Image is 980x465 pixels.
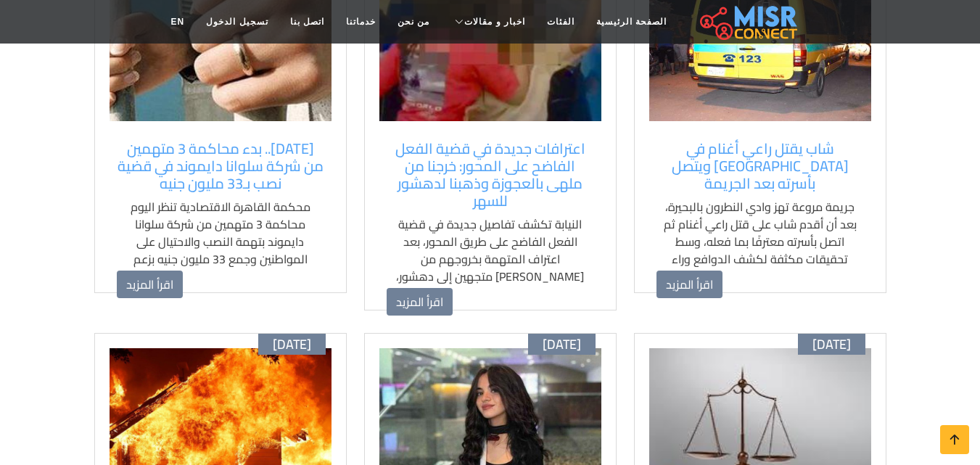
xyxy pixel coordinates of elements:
[536,8,585,36] a: الفئات
[273,337,311,353] span: [DATE]
[387,140,594,210] a: اعترافات جديدة في قضية الفعل الفاضح على المحور: خرجنا من ملهى بالعجوزة وذهبنا لدهشور للسهر
[117,198,324,285] p: محكمة القاهرة الاقتصادية تنظر اليوم محاكمة 3 متهمين من شركة سلوانا دايموند بتهمة النصب والاحتيال ...
[543,337,581,353] span: [DATE]
[700,4,797,40] img: main.misr_connect
[387,215,594,303] p: النيابة تكشف تفاصيل جديدة في قضية الفعل الفاضح على طريق المحور، بعد اعتراف المتهمة بخروجهم من [PE...
[279,8,335,36] a: اتصل بنا
[585,8,678,36] a: الصفحة الرئيسية
[160,8,196,36] a: EN
[117,140,324,192] a: [DATE].. بدء محاكمة 3 متهمين من شركة سلوانا دايموند في قضية نصب بـ33 مليون جنيه
[656,198,864,285] p: جريمة مروعة تهز وادي النطرون بالبحيرة، بعد أن أقدم شاب على قتل راعي أغنام ثم اتصل بأسرته معترفًا ...
[195,8,279,36] a: تسجيل الدخول
[440,8,536,36] a: اخبار و مقالات
[117,271,183,298] a: اقرأ المزيد
[464,15,525,28] span: اخبار و مقالات
[656,271,722,298] a: اقرأ المزيد
[387,288,453,316] a: اقرأ المزيد
[812,337,851,353] span: [DATE]
[335,8,387,36] a: خدماتنا
[656,140,864,192] a: شاب يقتل راعي أغنام في [GEOGRAPHIC_DATA] ويتصل بأسرته بعد الجريمة
[387,8,440,36] a: من نحن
